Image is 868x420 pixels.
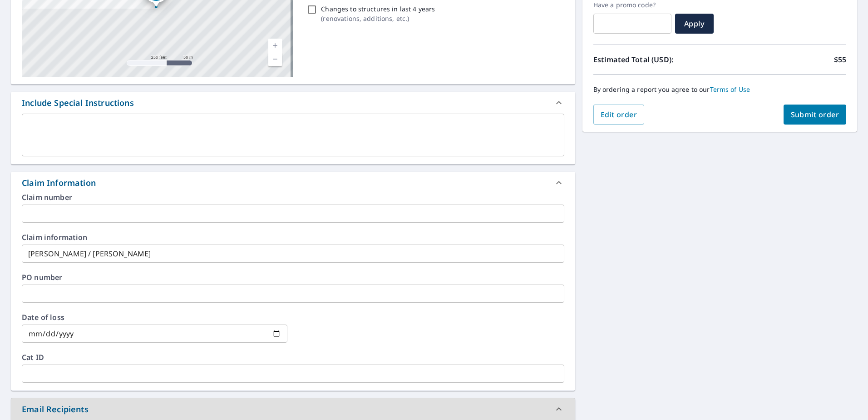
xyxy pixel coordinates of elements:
div: Claim Information [22,177,96,189]
span: Apply [682,19,706,29]
label: Claim information [22,234,564,241]
span: Edit order [601,110,637,120]
button: Apply [675,14,714,34]
span: Submit order [791,110,839,120]
label: Have a promo code? [593,1,671,9]
p: By ordering a report you agree to our [593,85,846,94]
label: Cat ID [22,354,564,361]
a: Current Level 17, Zoom In [268,39,282,52]
label: Claim number [22,194,564,201]
label: Date of loss [22,314,287,321]
label: PO number [22,274,564,281]
button: Submit order [784,105,847,125]
div: Email Recipients [11,398,575,420]
div: Email Recipients [22,403,89,415]
p: Estimated Total (USD): [593,54,720,65]
button: Edit order [593,105,645,125]
a: Current Level 17, Zoom Out [268,52,282,66]
a: Terms of Use [710,85,750,94]
p: $55 [834,54,846,65]
div: Claim Information [11,172,575,194]
p: Changes to structures in last 4 years [321,4,435,14]
p: ( renovations, additions, etc. ) [321,14,435,23]
div: Include Special Instructions [11,92,575,114]
div: Include Special Instructions [22,97,134,109]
